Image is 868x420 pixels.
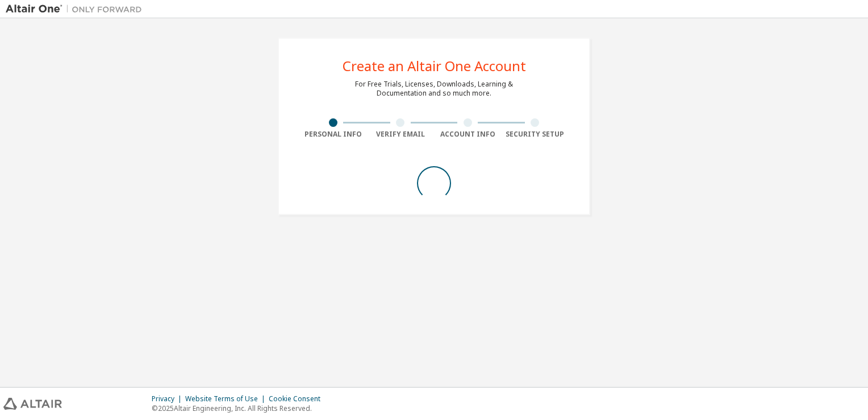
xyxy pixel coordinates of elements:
[269,394,327,403] div: Cookie Consent
[152,394,185,403] div: Privacy
[355,80,513,98] div: For Free Trials, Licenses, Downloads, Learning & Documentation and so much more.
[299,130,367,139] div: Personal Info
[434,130,502,139] div: Account Info
[152,403,327,413] p: © 2025 Altair Engineering, Inc. All Rights Reserved.
[343,59,526,73] div: Create an Altair One Account
[367,130,435,139] div: Verify Email
[3,398,62,410] img: altair_logo.svg
[6,3,148,15] img: Altair One
[185,394,269,403] div: Website Terms of Use
[502,130,569,139] div: Security Setup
